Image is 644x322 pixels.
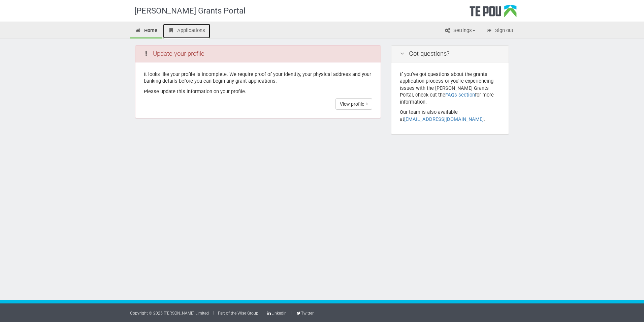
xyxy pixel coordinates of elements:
[439,24,480,38] a: Settings
[144,88,372,95] p: Please update this information on your profile.
[470,5,517,22] div: Te Pou Logo
[400,109,500,123] p: Our team is also available at .
[335,98,372,110] a: View profile
[163,24,210,38] a: Applications
[144,71,372,85] p: It looks like your profile is incomplete. We require proof of your identity, your physical addres...
[130,24,162,38] a: Home
[218,311,258,316] a: Part of the Wise Group
[266,311,287,316] a: LinkedIn
[400,71,500,106] p: If you've got questions about the grants application process or you're experiencing issues with t...
[135,46,381,62] div: Update your profile
[445,92,475,98] a: FAQs section
[296,311,313,316] a: Twitter
[130,311,209,316] a: Copyright © 2025 [PERSON_NAME] Limited
[404,116,484,122] a: [EMAIL_ADDRESS][DOMAIN_NAME]
[391,46,509,62] div: Got questions?
[481,24,518,38] a: Sign out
